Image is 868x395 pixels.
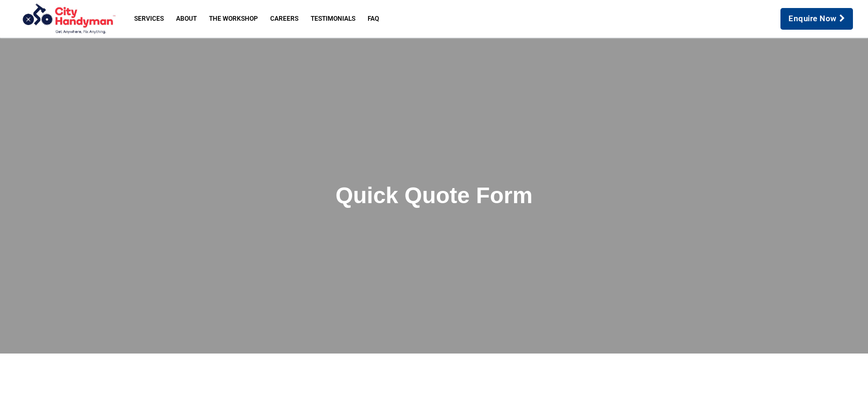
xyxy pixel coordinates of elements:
[780,8,853,30] a: Enquire Now
[203,10,264,28] a: The Workshop
[134,16,164,22] span: Services
[362,10,385,28] a: FAQ
[176,16,197,22] span: About
[128,10,170,28] a: Services
[11,3,124,35] img: City Handyman | Melbourne
[311,16,355,22] span: Testimonials
[264,10,305,28] a: Careers
[166,182,702,209] h2: Quick Quote Form
[305,10,362,28] a: Testimonials
[209,16,258,22] span: The Workshop
[170,10,203,28] a: About
[270,16,298,22] span: Careers
[368,16,379,22] span: FAQ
